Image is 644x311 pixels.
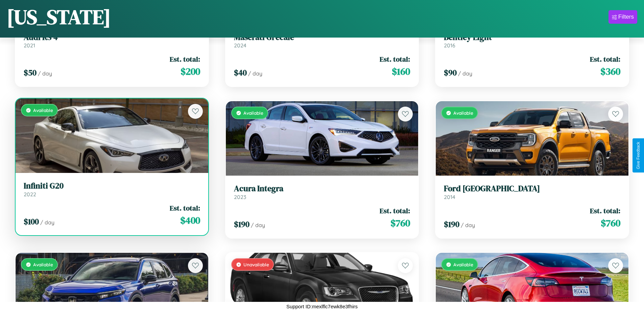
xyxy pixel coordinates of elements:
[24,191,36,198] span: 2022
[444,184,620,194] h3: Ford [GEOGRAPHIC_DATA]
[380,54,410,64] span: Est. total:
[234,219,249,230] span: $ 190
[33,107,53,113] span: Available
[234,184,410,194] h3: Acura Integra
[251,222,265,228] span: / day
[444,32,620,49] a: Bentley Eight2016
[234,32,410,49] a: Maserati Grecale2024
[392,65,410,78] span: $ 160
[38,70,52,77] span: / day
[234,194,246,200] span: 2023
[170,54,200,64] span: Est. total:
[453,262,473,267] span: Available
[243,262,269,267] span: Unavailable
[24,216,39,227] span: $ 100
[390,216,410,230] span: $ 760
[461,222,475,228] span: / day
[458,70,472,77] span: / day
[590,206,620,216] span: Est. total:
[40,219,54,226] span: / day
[24,181,200,191] h3: Infiniti G20
[170,203,200,213] span: Est. total:
[286,302,358,311] p: Support ID: mexlflc7ewk8e3fhirs
[24,32,200,49] a: Audi RS 42021
[180,214,200,227] span: $ 400
[234,42,246,49] span: 2024
[601,216,620,230] span: $ 760
[24,181,200,198] a: Infiniti G202022
[24,42,35,49] span: 2021
[33,262,53,267] span: Available
[248,70,262,77] span: / day
[444,42,455,49] span: 2016
[181,65,200,78] span: $ 200
[600,65,620,78] span: $ 360
[243,110,263,116] span: Available
[636,142,641,169] div: Give Feedback
[590,54,620,64] span: Est. total:
[7,3,111,31] h1: [US_STATE]
[24,67,37,78] span: $ 50
[444,219,459,230] span: $ 190
[444,67,457,78] span: $ 90
[444,184,620,200] a: Ford [GEOGRAPHIC_DATA]2014
[444,194,455,200] span: 2014
[380,206,410,216] span: Est. total:
[234,184,410,200] a: Acura Integra2023
[618,14,634,20] div: Filters
[609,10,637,24] button: Filters
[453,110,473,116] span: Available
[234,67,247,78] span: $ 40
